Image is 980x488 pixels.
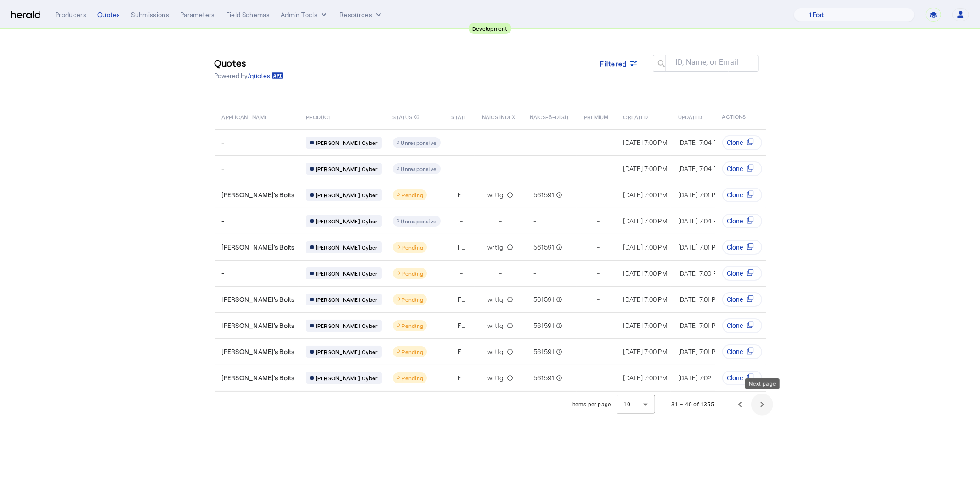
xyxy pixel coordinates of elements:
[533,138,536,147] span: -
[499,138,502,147] span: -
[452,112,467,121] span: STATE
[458,190,465,200] span: FL
[55,10,86,19] div: Producers
[678,269,722,277] span: [DATE] 7:00 PM
[401,139,437,146] span: Unresponsive
[722,135,762,150] button: Clone
[597,295,600,304] span: -
[597,243,600,252] span: -
[597,164,600,173] span: -
[316,217,378,225] span: [PERSON_NAME] Cyber
[487,243,505,252] span: wrt1gl
[722,344,762,359] button: Clone
[222,138,225,147] span: -
[402,296,424,303] span: Pending
[572,400,613,409] div: Items per page:
[533,190,555,200] span: 561591
[505,243,513,252] mat-icon: info_outline
[460,269,463,278] span: -
[505,373,513,383] mat-icon: info_outline
[530,112,569,121] span: NAICS-6-DIGIT
[597,190,600,200] span: -
[653,59,668,70] mat-icon: search
[316,244,378,251] span: [PERSON_NAME] Cyber
[678,112,702,121] span: UPDATED
[597,269,600,278] span: -
[554,190,562,200] mat-icon: info_outline
[727,373,743,383] span: Clone
[533,216,536,226] span: -
[505,347,513,356] mat-icon: info_outline
[316,270,378,277] span: [PERSON_NAME] Cyber
[222,190,295,200] span: [PERSON_NAME]'s Bolts
[460,164,463,173] span: -
[727,321,743,330] span: Clone
[222,243,295,252] span: [PERSON_NAME]'s Bolts
[402,322,424,329] span: Pending
[402,349,424,355] span: Pending
[554,347,562,356] mat-icon: info_outline
[597,216,600,226] span: -
[316,322,378,329] span: [PERSON_NAME] Cyber
[499,164,502,173] span: -
[215,56,283,69] h3: Quotes
[722,318,762,333] button: Clone
[306,112,332,121] span: PRODUCT
[722,188,762,202] button: Clone
[623,269,668,277] span: [DATE] 7:00 PM
[751,394,773,416] button: Next page
[722,371,762,385] button: Clone
[623,217,668,225] span: [DATE] 7:00 PM
[505,321,513,330] mat-icon: info_outline
[393,112,413,121] span: STATUS
[623,322,668,329] span: [DATE] 7:00 PM
[458,373,465,383] span: FL
[623,191,668,199] span: [DATE] 7:00 PM
[678,191,721,199] span: [DATE] 7:01 PM
[458,321,465,330] span: FL
[727,138,743,147] span: Clone
[316,374,378,382] span: [PERSON_NAME] Cyber
[623,112,648,121] span: CREATED
[678,243,721,251] span: [DATE] 7:01 PM
[222,112,268,121] span: APPLICANT NAME
[722,214,762,228] button: Clone
[97,10,120,19] div: Quotes
[458,295,465,304] span: FL
[623,139,668,146] span: [DATE] 7:00 PM
[487,321,505,330] span: wrt1gl
[487,190,505,200] span: wrt1gl
[714,104,766,129] th: ACTIONS
[414,112,419,122] mat-icon: info_outline
[222,295,295,304] span: [PERSON_NAME]'s Bolts
[554,295,562,304] mat-icon: info_outline
[11,11,40,19] img: Herald Logo
[316,348,378,355] span: [PERSON_NAME] Cyber
[215,71,283,80] p: Powered by
[316,191,378,199] span: [PERSON_NAME] Cyber
[402,244,424,250] span: Pending
[469,23,511,34] div: Development
[460,216,463,226] span: -
[533,164,536,173] span: -
[675,58,738,67] mat-label: ID, Name, or Email
[727,164,743,173] span: Clone
[722,266,762,281] button: Clone
[623,165,668,172] span: [DATE] 7:00 PM
[678,165,723,172] span: [DATE] 7:04 PM
[672,400,714,409] div: 31 – 40 of 1355
[458,347,465,356] span: FL
[597,321,600,330] span: -
[460,138,463,147] span: -
[597,347,600,356] span: -
[584,112,609,121] span: PREMIUM
[499,269,502,278] span: -
[401,218,437,224] span: Unresponsive
[593,55,646,72] button: Filtered
[226,10,270,19] div: Field Schemas
[533,373,555,383] span: 561591
[402,375,424,381] span: Pending
[402,192,424,198] span: Pending
[533,321,555,330] span: 561591
[482,112,515,121] span: NAICS INDEX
